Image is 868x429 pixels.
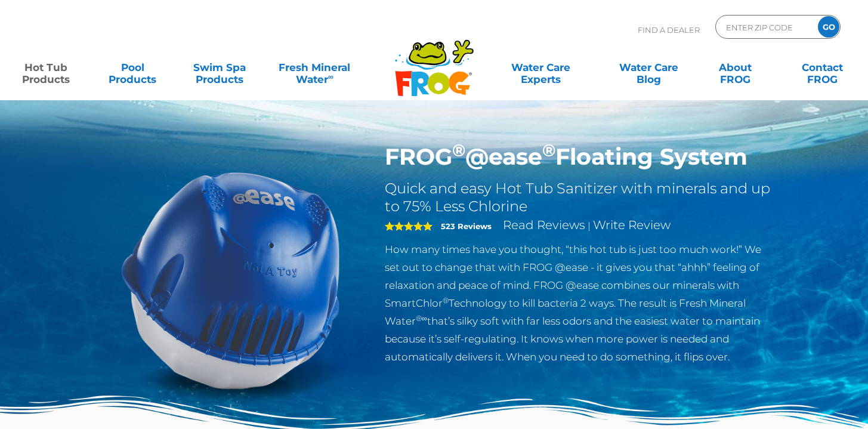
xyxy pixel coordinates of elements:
a: Hot TubProducts [12,55,79,79]
sup: ®∞ [416,314,427,323]
img: Frog Products Logo [388,24,480,97]
strong: 523 Reviews [441,221,492,231]
a: Read Reviews [503,218,585,232]
a: Fresh MineralWater∞ [273,55,357,79]
span: 5 [385,221,433,231]
a: PoolProducts [99,55,166,79]
a: AboutFROG [702,55,769,79]
sup: ® [452,140,465,161]
span: | [588,220,591,232]
input: GO [818,16,839,38]
a: Water CareExperts [486,55,595,79]
a: ContactFROG [789,55,856,79]
a: Swim SpaProducts [186,55,253,79]
a: Write Review [593,218,671,232]
a: Water CareBlog [615,55,682,79]
sup: ® [542,140,555,161]
p: How many times have you thought, “this hot tub is just too much work!” We set out to change that ... [385,240,774,366]
img: hot-tub-product-atease-system.png [94,143,367,416]
sup: ∞ [328,72,333,81]
h1: FROG @ease Floating System [385,143,774,171]
p: Find A Dealer [638,15,700,45]
h2: Quick and easy Hot Tub Sanitizer with minerals and up to 75% Less Chlorine [385,180,774,215]
sup: ® [443,296,449,305]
